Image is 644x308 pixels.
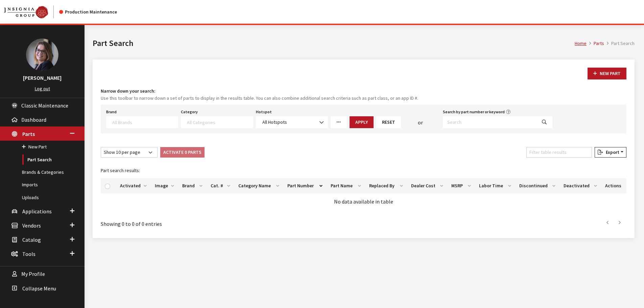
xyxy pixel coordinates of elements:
[407,178,447,193] th: Dealer Cost: activate to sort column ascending
[475,178,515,193] th: Labor Time: activate to sort column ascending
[443,109,505,115] label: Search by part number or keyword
[22,131,35,137] span: Parts
[22,222,41,229] span: Vendors
[365,178,407,193] th: Replaced By: activate to sort column ascending
[515,178,559,193] th: Discontinued: activate to sort column ascending
[7,74,78,82] h3: [PERSON_NAME]
[106,116,178,128] span: Select a Brand
[447,178,475,193] th: MSRP: activate to sort column ascending
[575,40,587,46] a: Home
[101,193,626,210] td: No data available in table
[21,102,68,109] span: Classic Maintenance
[604,40,635,47] li: Part Search
[101,215,315,228] div: Showing 0 to 0 of 0 entries
[256,109,272,115] label: Hotspot
[536,116,552,128] button: Search
[262,119,287,125] span: All Hotspots
[559,178,601,193] th: Deactivated: activate to sort column ascending
[22,285,56,292] span: Collapse Menu
[59,8,117,16] div: Production Maintenance
[401,118,440,126] div: or
[112,119,178,125] textarea: Search
[101,95,626,102] small: Use this toolbar to narrow down a set of parts to display in the results table. You can also comb...
[22,236,41,243] span: Catalog
[181,109,198,115] label: Category
[35,86,50,92] a: Log out
[106,109,117,115] label: Brand
[603,149,619,155] span: Export
[181,116,253,128] span: Select a Category
[595,147,626,158] button: Export
[601,178,626,193] th: Actions
[4,6,48,18] img: Catalog Maintenance
[256,116,328,128] span: All Hotspots
[187,119,253,125] textarea: Search
[331,116,347,128] a: More Filters
[22,251,35,257] span: Tools
[93,37,575,49] h1: Part Search
[350,116,374,128] button: Apply
[178,178,207,193] th: Brand: activate to sort column ascending
[116,178,151,193] th: Activated: activate to sort column ascending
[151,178,178,193] th: Image: activate to sort column ascending
[283,178,327,193] th: Part Number: activate to sort column descending
[234,178,283,193] th: Category Name: activate to sort column ascending
[207,178,234,193] th: Cat. #: activate to sort column ascending
[101,88,626,95] h4: Narrow down your search:
[587,40,604,47] li: Parts
[376,116,401,128] button: Reset
[26,39,58,71] img: Kim Callahan Collins
[101,163,626,178] caption: Part search results:
[260,119,324,126] span: All Hotspots
[4,5,59,18] a: Insignia Group logo
[327,178,365,193] th: Part Name: activate to sort column ascending
[21,116,46,123] span: Dashboard
[21,271,45,278] span: My Profile
[22,208,52,215] span: Applications
[443,116,536,128] input: Search
[588,68,626,79] button: New Part
[526,147,592,158] input: Filter table results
